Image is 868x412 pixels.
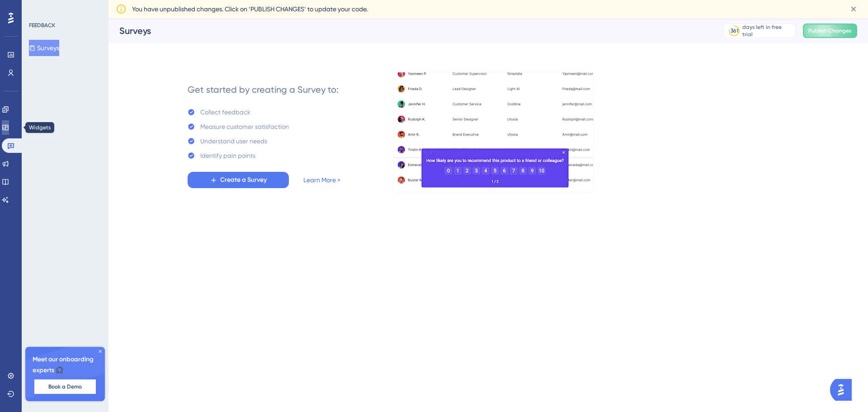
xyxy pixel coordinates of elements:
[188,172,289,188] button: Create a Survey
[394,72,594,192] img: b81bf5b5c10d0e3e90f664060979471a.gif
[830,376,857,403] iframe: UserGuiding AI Assistant Launcher
[200,136,267,147] div: Understand user needs
[132,4,368,14] span: You have unpublished changes. Click on ‘PUBLISH CHANGES’ to update your code.
[200,107,250,118] div: Collect feedback
[742,24,793,38] div: days left in free trial
[33,354,98,376] span: Meet our onboarding experts 🎧
[29,40,59,56] button: Surveys
[803,24,857,38] button: Publish Changes
[34,379,96,394] button: Book a Demo
[119,24,701,37] div: Surveys
[48,383,82,390] span: Book a Demo
[200,150,255,161] div: Identify pain points
[200,121,289,132] div: Measure customer satisfaction
[29,22,55,29] div: FEEDBACK
[188,83,339,96] div: Get started by creating a Survey to:
[808,27,852,34] span: Publish Changes
[731,27,738,34] div: 361
[220,175,267,185] span: Create a Survey
[303,175,340,185] a: Learn More >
